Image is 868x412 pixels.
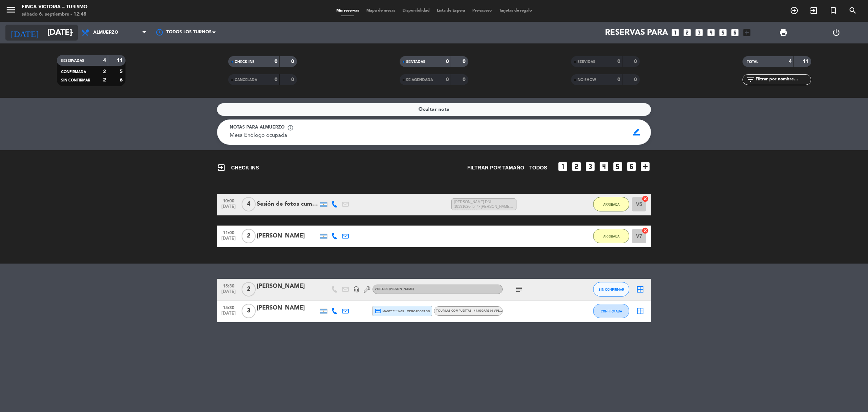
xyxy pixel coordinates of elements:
[467,164,524,172] span: Filtrar por tamaño
[242,304,256,318] span: 3
[375,308,404,314] span: master * 1433
[584,161,596,172] i: looks_3
[407,309,430,314] span: mercadopago
[790,6,799,15] i: add_circle_outline
[433,9,469,13] span: Lista de Espera
[578,78,596,82] span: NO SHOW
[242,229,256,243] span: 2
[120,69,124,74] strong: 5
[742,28,752,37] i: add_box
[601,309,622,313] span: CONFIRMADA
[469,9,495,13] span: Pre-acceso
[375,308,381,314] i: credit_card
[235,60,255,64] span: CHECK INS
[593,197,629,211] button: ARRIBADA
[730,28,740,37] i: looks_6
[291,77,295,82] strong: 0
[406,60,425,64] span: SENTADAS
[593,282,629,297] button: SIN CONFIRMAR
[593,304,629,318] button: CONFIRMADA
[436,310,580,312] span: TOUR LAS COMPUERTAS - 44.000ARS (4 vinos jóvenes y reserva mix de turruños y estilos)
[639,161,651,172] i: add_box
[220,228,238,236] span: 11:00
[803,59,810,64] strong: 11
[495,9,536,13] span: Tarjetas de regalo
[642,195,649,202] i: cancel
[61,70,86,74] span: CONFIRMADA
[291,59,295,64] strong: 0
[117,58,124,63] strong: 11
[399,9,433,13] span: Disponibilidad
[634,59,638,64] strong: 0
[789,59,792,64] strong: 4
[103,69,106,74] strong: 2
[626,161,637,172] i: looks_6
[220,236,238,244] span: [DATE]
[755,76,811,84] input: Filtrar por nombre...
[612,161,624,172] i: looks_5
[120,77,124,83] strong: 6
[718,28,728,37] i: looks_5
[829,6,838,15] i: turned_in_not
[557,161,569,172] i: looks_one
[406,78,433,82] span: RE AGENDADA
[746,75,755,84] i: filter_list
[275,59,277,64] strong: 0
[617,59,620,64] strong: 0
[671,28,680,37] i: looks_one
[603,202,620,206] span: ARRIBADA
[529,164,547,172] span: TODOS
[5,25,44,41] i: [DATE]
[363,9,399,13] span: Mapa de mesas
[463,59,467,64] strong: 0
[446,77,449,82] strong: 0
[220,204,238,213] span: [DATE]
[230,124,285,131] span: Notas para almuerzo
[235,78,257,82] span: CANCELADA
[217,163,259,172] span: CHECK INS
[598,161,610,172] i: looks_4
[630,125,644,139] span: border_color
[257,282,318,291] div: [PERSON_NAME]
[706,28,716,37] i: looks_4
[603,234,620,238] span: ARRIBADA
[617,77,620,82] strong: 0
[832,28,841,37] i: power_settings_new
[230,133,287,138] span: Mesa Enólogo ocupada
[217,163,226,172] i: exit_to_app
[515,285,523,294] i: subject
[220,303,238,311] span: 15:30
[605,28,668,37] span: Reservas para
[451,198,516,211] span: [PERSON_NAME] DNI 18391626<br /> [PERSON_NAME] DNI 26308268<br /> [PERSON_NAME] DNI 50665064<br /...
[418,105,450,114] span: Ocultar nota
[593,229,629,243] button: ARRIBADA
[694,28,704,37] i: looks_3
[220,281,238,290] span: 15:30
[446,59,449,64] strong: 0
[242,282,256,297] span: 2
[61,79,90,82] span: SIN CONFIRMAR
[809,6,818,15] i: exit_to_app
[242,197,256,211] span: 4
[636,285,644,294] i: border_all
[779,28,788,37] span: print
[220,289,238,298] span: [DATE]
[220,196,238,205] span: 10:00
[257,199,318,209] div: Sesión de fotos cumpleaños de 15
[463,77,467,82] strong: 0
[353,286,359,293] i: headset_mic
[103,77,106,83] strong: 2
[636,307,644,315] i: border_all
[67,28,76,37] i: arrow_drop_down
[22,4,88,11] div: FINCA VICTORIA – TURISMO
[275,77,277,82] strong: 0
[634,77,638,82] strong: 0
[571,161,582,172] i: looks_two
[599,287,624,291] span: SIN CONFIRMAR
[375,288,414,291] span: VISITA DE [PERSON_NAME]
[93,30,118,35] span: Almuerzo
[257,303,318,313] div: [PERSON_NAME]
[848,6,857,15] i: search
[220,311,238,319] span: [DATE]
[287,125,294,131] span: info_outline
